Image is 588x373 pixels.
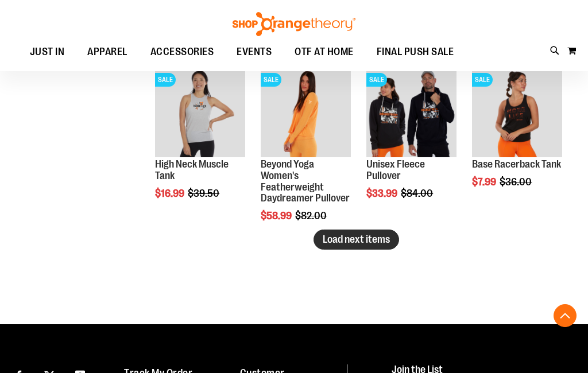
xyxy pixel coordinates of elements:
a: OTF AT HOME [283,39,365,65]
span: SALE [366,73,387,87]
img: Product image for Unisex Fleece Pullover [366,67,457,157]
button: Back To Top [554,304,577,327]
div: product [361,61,462,228]
img: Product image for Base Racerback Tank [472,67,562,157]
a: EVENTS [225,39,283,65]
a: APPAREL [76,39,139,65]
img: Shop Orangetheory [231,12,357,36]
a: Product image for High Neck Muscle TankSALE [155,67,245,159]
a: High Neck Muscle Tank [155,158,229,181]
span: $82.00 [295,210,328,222]
a: Base Racerback Tank [472,158,561,170]
a: JUST IN [18,39,76,65]
a: Product image for Unisex Fleece PulloverSALE [366,67,457,159]
span: OTF AT HOME [295,39,354,65]
div: product [255,61,357,251]
a: Product image for Base Racerback TankSALE [472,67,562,159]
span: SALE [155,73,176,87]
img: Product image for Beyond Yoga Womens Featherweight Daydreamer Pullover [261,67,351,157]
a: Unisex Fleece Pullover [366,158,425,181]
span: SALE [261,73,281,87]
span: FINAL PUSH SALE [377,39,454,65]
span: $36.00 [500,176,533,188]
span: APPAREL [87,39,127,65]
a: FINAL PUSH SALE [365,39,466,65]
span: SALE [472,73,493,87]
span: $39.50 [188,188,221,199]
span: Load next items [323,234,390,245]
a: Product image for Beyond Yoga Womens Featherweight Daydreamer PulloverSALE [261,67,351,159]
a: ACCESSORIES [139,39,226,65]
button: Load next items [314,230,399,250]
img: Product image for High Neck Muscle Tank [155,67,245,157]
a: Beyond Yoga Women's Featherweight Daydreamer Pullover [261,158,350,204]
div: product [466,61,568,216]
span: $33.99 [366,188,399,199]
span: $16.99 [155,188,186,199]
span: $7.99 [472,176,498,188]
span: JUST IN [30,39,65,65]
span: EVENTS [237,39,272,65]
span: $58.99 [261,210,293,222]
span: $84.00 [401,188,435,199]
span: ACCESSORIES [150,39,214,65]
div: product [149,61,251,228]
